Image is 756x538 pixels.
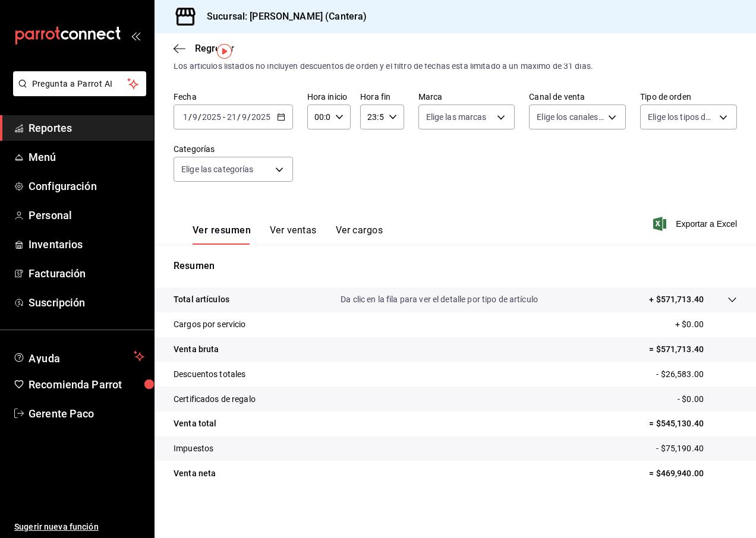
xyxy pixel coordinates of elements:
span: Inventarios [29,236,144,252]
label: Hora inicio [307,93,351,101]
span: Elige las categorías [181,163,254,175]
p: + $571,713.40 [649,293,704,306]
span: Ayuda [29,349,129,363]
p: Cargos por servicio [174,318,246,331]
span: Recomienda Parrot [29,376,144,393]
label: Canal de venta [529,93,626,101]
span: Elige las marcas [426,111,487,123]
span: / [247,112,251,122]
label: Fecha [174,93,293,101]
p: Certificados de regalo [174,393,256,406]
span: Elige los canales de venta [537,111,604,123]
p: Venta neta [174,467,216,480]
button: Ver cargos [336,224,383,245]
p: Resumen [174,259,737,273]
label: Marca [418,93,515,101]
label: Categorías [174,145,293,153]
p: - $26,583.00 [656,368,737,381]
h3: Sucursal: [PERSON_NAME] (Cantera) [197,10,367,24]
span: Regresar [195,43,234,54]
p: = $571,713.40 [649,343,737,356]
button: open_drawer_menu [131,31,140,40]
label: Hora fin [360,93,404,101]
p: = $545,130.40 [649,417,737,430]
button: Regresar [174,43,234,54]
input: -- [192,112,198,122]
span: / [188,112,192,122]
p: Descuentos totales [174,368,245,381]
input: -- [226,112,237,122]
p: Da clic en la fila para ver el detalle por tipo de artículo [341,293,538,306]
p: Venta total [174,417,216,430]
span: Sugerir nueva función [14,521,144,533]
label: Tipo de orden [640,93,737,101]
span: Configuración [29,178,144,194]
p: - $0.00 [678,393,737,406]
button: Exportar a Excel [656,217,737,231]
span: / [198,112,201,122]
button: Ver resumen [193,224,251,245]
p: Total artículos [174,293,229,306]
span: - [223,112,225,122]
button: Pregunta a Parrot AI [13,71,146,96]
button: Ver ventas [270,224,317,245]
span: Elige los tipos de orden [648,111,715,123]
span: Facturación [29,265,144,281]
p: Venta bruta [174,343,219,356]
p: - $75,190.40 [656,442,737,455]
p: + $0.00 [675,318,737,331]
input: -- [241,112,247,122]
img: Tooltip marker [217,44,232,59]
span: Reportes [29,120,144,136]
input: ---- [251,112,271,122]
span: Gerente Paco [29,406,144,422]
input: -- [182,112,188,122]
span: Pregunta a Parrot AI [32,78,128,90]
input: ---- [201,112,222,122]
div: Los artículos listados no incluyen descuentos de orden y el filtro de fechas está limitado a un m... [174,60,737,72]
span: Menú [29,149,144,165]
div: navigation tabs [193,224,383,245]
p: = $469,940.00 [649,467,737,480]
p: Impuestos [174,442,213,455]
span: Personal [29,207,144,223]
span: Suscripción [29,295,144,311]
span: / [237,112,241,122]
a: Pregunta a Parrot AI [8,86,146,99]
